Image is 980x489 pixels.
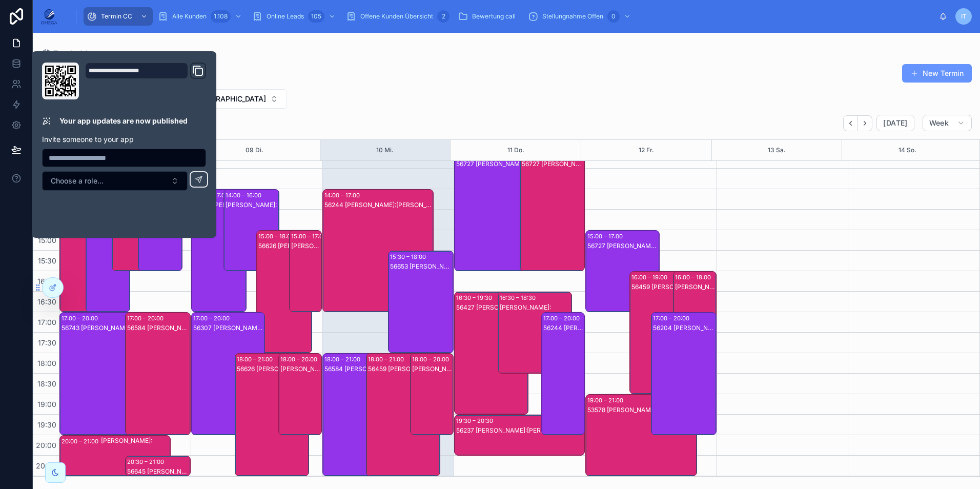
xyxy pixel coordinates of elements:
div: 18:00 – 21:0056626 [PERSON_NAME]:[PERSON_NAME] [235,354,309,476]
button: 10 Mi. [376,140,394,160]
span: 15:00 [35,236,59,244]
div: 0 [607,10,620,23]
button: 12 Fr. [639,140,654,160]
div: 20:00 – 21:00[PERSON_NAME]: [60,436,170,476]
div: 17:00 – 20:00 [193,313,232,323]
div: 17:00 – 20:0056307 [PERSON_NAME]:[PERSON_NAME] [192,313,265,435]
div: 16:00 – 19:00 [631,272,670,282]
div: 105 [308,10,324,23]
div: 20:30 – 21:00 [127,457,167,467]
div: [PERSON_NAME]: [412,365,453,373]
div: 17:00 – 20:0056743 [PERSON_NAME]:[PERSON_NAME] [60,313,170,435]
span: Online Leads [267,12,304,21]
a: Bewertung call [455,7,523,26]
div: 13:00 – 16:0056727 [PERSON_NAME]:[PERSON_NAME] [520,149,585,271]
div: 16:00 – 18:00[PERSON_NAME]: [673,272,716,353]
div: 56307 [PERSON_NAME]:[PERSON_NAME] [193,324,264,332]
div: 14:00 – 17:0056244 [PERSON_NAME]:[PERSON_NAME] [323,190,433,312]
div: 56584 [PERSON_NAME]:[PERSON_NAME] [324,365,396,373]
span: Stellungnahme Offen [542,12,603,21]
div: 56626 [PERSON_NAME]:[PERSON_NAME] [237,365,308,373]
a: Online Leads105 [249,7,341,26]
div: 15:00 – 18:0056626 [PERSON_NAME]:[PERSON_NAME] [257,231,312,353]
div: 56653 [PERSON_NAME]:N7na [PERSON_NAME] [390,262,453,271]
button: New Termin [902,64,972,83]
button: Back [843,115,858,131]
div: 17:00 – 20:00 [653,313,692,323]
div: 56204 [PERSON_NAME]:[PERSON_NAME] [653,324,716,332]
span: Choose a role... [51,176,104,186]
div: 13:00 – 16:0056727 [PERSON_NAME]:[PERSON_NAME] [455,149,565,271]
span: 15:30 [35,256,59,265]
div: [PERSON_NAME]: [280,365,321,373]
button: 11 Do. [507,140,524,160]
div: 15:30 – 18:00 [390,252,428,262]
div: 18:00 – 21:00 [237,354,275,364]
button: 13 Sa. [768,140,786,160]
div: 14:00 – 17:0056237 [PERSON_NAME]:[PERSON_NAME] [86,190,130,312]
span: 20:00 [33,441,59,450]
div: 14:00 – 17:0056237 [PERSON_NAME]:[PERSON_NAME] [192,190,247,312]
div: 18:00 – 21:00 [324,354,363,364]
div: 56427 [PERSON_NAME]:[PERSON_NAME] [456,303,527,312]
div: 19:30 – 20:30 [456,416,496,426]
div: 19:00 – 21:00 [587,395,626,405]
div: 20:00 – 21:00 [62,436,101,446]
div: [PERSON_NAME]: [101,437,170,445]
button: 14 So. [899,140,916,160]
div: 15:00 – 17:00 [291,231,329,241]
button: 09 Di. [246,140,263,160]
div: Domain and Custom Link [85,63,206,99]
div: 56237 [PERSON_NAME]:[PERSON_NAME] [193,201,246,209]
a: Offene Kunden Übersicht2 [343,7,453,26]
span: 18:30 [35,379,59,388]
p: Invite someone to your app [42,134,206,145]
div: 18:00 – 20:00 [412,354,452,364]
div: [PERSON_NAME]: [675,283,716,291]
span: 19:30 [35,420,59,429]
a: Alle Kunden1.108 [155,7,247,26]
div: [PERSON_NAME]: [291,242,321,250]
span: Week [929,118,949,128]
a: Stellungnahme Offen0 [525,7,636,26]
div: 2 [437,10,450,23]
button: Select Button [42,171,188,191]
div: 17:00 – 20:00 [127,313,166,323]
span: 17:30 [35,338,59,347]
span: 16:00 [35,277,59,286]
a: Termin CC [84,7,153,26]
button: Week [923,115,972,131]
div: 56244 [PERSON_NAME]:[PERSON_NAME] [543,324,584,332]
div: 56645 [PERSON_NAME]:[PERSON_NAME] [127,467,190,476]
div: 56727 [PERSON_NAME]:[PERSON_NAME] [522,160,584,168]
div: 14:00 – 16:00[PERSON_NAME]: [224,190,279,271]
div: 14:00 – 16:00 [226,190,264,200]
div: 15:00 – 17:0056727 [PERSON_NAME]:[PERSON_NAME] [586,231,659,312]
button: Next [858,115,872,131]
div: 14:00 – 17:0056235 [PERSON_NAME]:[PERSON_NAME] [60,190,104,312]
p: Your app updates are now published [59,116,188,126]
div: 17:00 – 20:0056204 [PERSON_NAME]:[PERSON_NAME] [651,313,716,435]
div: 18:00 – 21:0056584 [PERSON_NAME]:[PERSON_NAME] [323,354,396,476]
div: 56743 [PERSON_NAME]:[PERSON_NAME] [62,324,170,332]
div: 14:00 – 17:00 [324,190,362,200]
span: [DATE] [883,118,907,128]
div: 56626 [PERSON_NAME]:[PERSON_NAME] [258,242,311,250]
div: 56727 [PERSON_NAME]:[PERSON_NAME] [587,242,659,250]
div: 15:30 – 18:0056653 [PERSON_NAME]:N7na [PERSON_NAME] [389,251,453,353]
span: Bewertung call [472,12,516,21]
button: Select Button [172,89,287,109]
div: 20:30 – 21:0056645 [PERSON_NAME]:[PERSON_NAME] [126,456,190,476]
div: 18:00 – 20:00 [280,354,320,364]
div: 17:00 – 20:00 [543,313,582,323]
div: 18:00 – 20:00[PERSON_NAME]: [279,354,321,435]
div: 17:00 – 20:0056584 [PERSON_NAME]:[PERSON_NAME] [126,313,190,435]
div: 16:00 – 18:00 [675,272,713,282]
span: 18:00 [35,359,59,368]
